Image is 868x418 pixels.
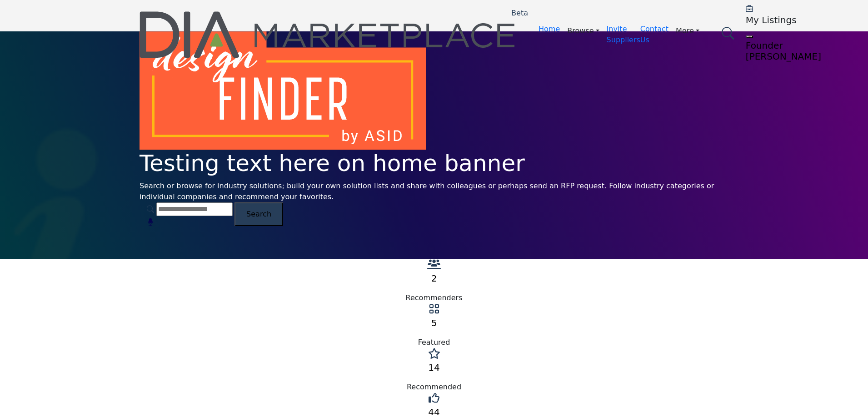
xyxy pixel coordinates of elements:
[428,362,439,373] a: 14
[560,24,606,38] a: Browse
[140,11,517,58] img: Site Logo
[746,40,859,62] h5: Founder [PERSON_NAME]
[428,407,439,418] a: 44
[427,262,441,270] a: View Recommenders
[746,4,859,25] div: My Listings
[428,351,440,359] a: Go to Recommended
[668,24,707,38] a: More
[140,31,426,150] img: image
[234,202,283,226] button: Search
[746,35,753,38] button: Show hide supplier dropdown
[712,21,740,45] a: Search
[640,25,668,44] a: Contact Us
[539,25,560,33] a: Home
[429,393,439,403] i: Go to Liked
[140,382,728,393] div: Recommended
[140,337,728,348] div: Featured
[746,15,859,25] h5: My Listings
[431,317,437,328] a: 5
[140,181,728,202] div: Search or browse for industry solutions; build your own solution lists and share with colleagues ...
[140,292,728,303] div: Recommenders
[246,210,271,218] span: Search
[429,306,439,315] a: Go to Featured
[511,9,528,17] h6: Beta
[607,25,640,44] a: Invite Suppliers
[140,150,728,177] h1: Testing text here on home banner
[140,11,517,58] a: Beta
[431,273,437,284] a: 2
